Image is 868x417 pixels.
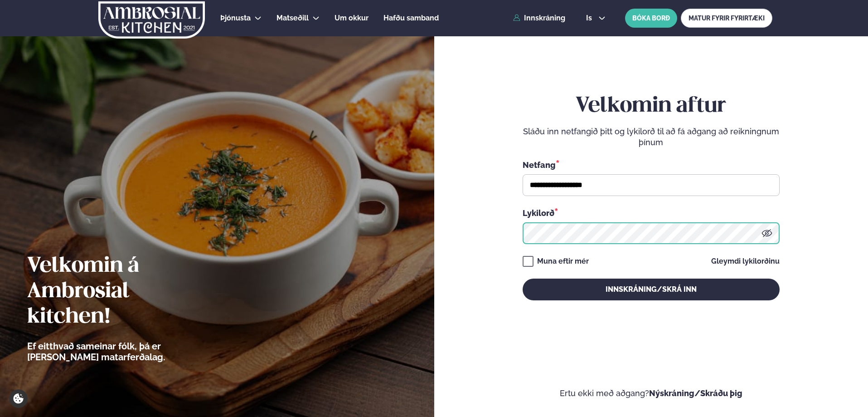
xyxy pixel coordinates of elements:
[9,389,28,408] a: Cookie settings
[461,388,841,399] p: Ertu ekki með aðgang?
[586,15,595,22] span: is
[27,254,215,330] h2: Velkomin á Ambrosial kitchen!
[220,14,251,22] span: Þjónusta
[220,13,251,24] a: Þjónusta
[383,13,439,24] a: Hafðu samband
[276,13,309,24] a: Matseðill
[579,15,613,22] button: is
[625,9,677,28] button: BÓKA BORÐ
[97,1,206,39] img: logo
[523,93,780,119] h2: Velkomin aftur
[27,341,215,363] p: Ef eitthvað sameinar fólk, þá er [PERSON_NAME] matarferðalag.
[523,207,780,219] div: Lykilorð
[383,14,439,22] span: Hafðu samband
[276,14,309,22] span: Matseðill
[335,14,369,22] span: Um okkur
[523,159,780,171] div: Netfang
[523,126,780,148] p: Sláðu inn netfangið þitt og lykilorð til að fá aðgang að reikningnum þínum
[711,258,780,265] a: Gleymdi lykilorðinu
[335,13,369,24] a: Um okkur
[681,9,772,28] a: MATUR FYRIR FYRIRTÆKI
[523,279,780,300] button: Innskráning/Skrá inn
[513,14,565,22] a: Innskráning
[649,388,742,398] a: Nýskráning/Skráðu þig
